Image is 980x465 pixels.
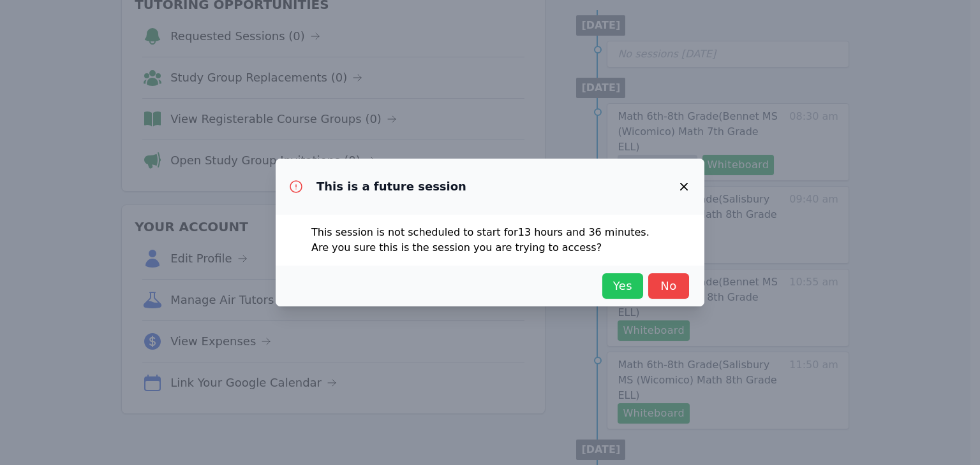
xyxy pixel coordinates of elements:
span: Yes [609,277,637,295]
button: Yes [602,273,643,299]
p: This session is not scheduled to start for 13 hours and 36 minutes . Are you sure this is the ses... [311,225,669,255]
button: No [648,273,689,299]
h3: This is a future session [316,179,466,194]
span: No [655,277,683,295]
